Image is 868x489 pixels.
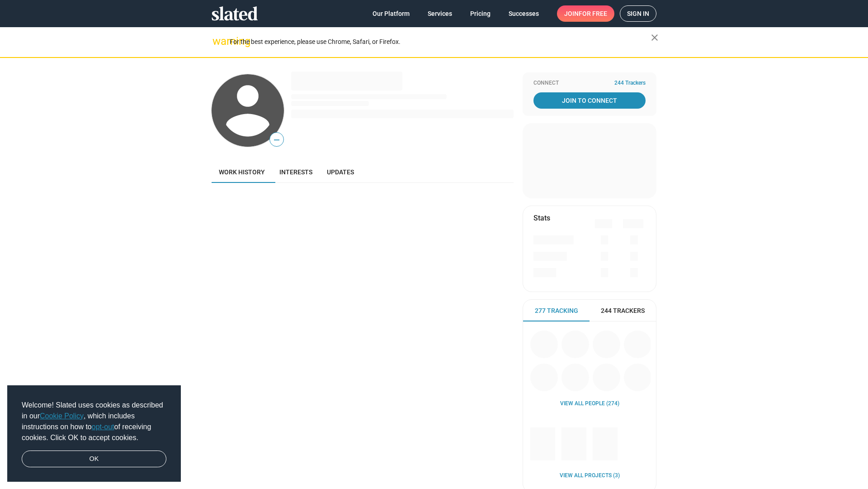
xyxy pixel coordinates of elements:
span: Services [428,5,452,22]
div: cookieconsent [7,385,181,482]
span: Pricing [470,5,491,22]
span: Sign in [627,6,649,21]
a: Updates [320,161,361,183]
span: 244 Trackers [601,307,645,315]
a: Pricing [463,5,498,22]
span: Work history [219,168,265,176]
a: Cookie Policy [40,412,84,420]
a: Joinfor free [557,5,614,22]
a: opt-out [92,423,114,431]
span: Welcome! Slated uses cookies as described in our , which includes instructions on how to of recei... [22,400,166,443]
span: — [270,134,283,146]
a: Join To Connect [533,92,646,109]
span: 277 Tracking [535,307,578,315]
a: Work history [212,161,272,183]
div: Connect [533,80,646,87]
mat-card-title: Stats [533,213,550,223]
span: Updates [327,168,354,176]
a: Successes [501,5,546,22]
span: Successes [509,5,539,22]
a: dismiss cookie message [22,451,166,468]
a: Interests [272,161,320,183]
a: Our Platform [365,5,417,22]
mat-icon: close [649,32,660,43]
mat-icon: warning [212,36,223,47]
span: for free [579,5,607,22]
div: For the best experience, please use Chrome, Safari, or Firefox. [230,36,651,48]
span: Interests [279,168,312,176]
a: View all Projects (3) [560,472,620,479]
a: View all People (274) [560,400,619,407]
a: Sign in [620,5,656,22]
span: Join To Connect [535,92,644,109]
a: Services [420,5,459,22]
span: 244 Trackers [614,80,646,87]
span: Our Platform [373,5,410,22]
span: Join [564,5,607,22]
